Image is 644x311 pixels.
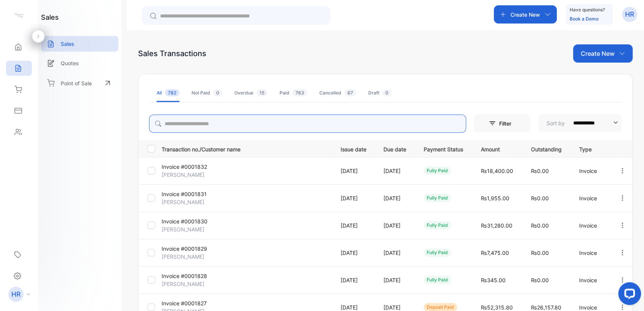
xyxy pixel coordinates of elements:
div: Overdue [234,90,267,96]
img: logo [13,10,25,21]
div: fully paid [424,221,451,229]
div: Not Paid [192,90,222,96]
div: Draft [368,90,391,96]
div: Cancelled [319,90,356,96]
p: [PERSON_NAME] [162,253,218,261]
p: Outstanding [531,144,563,153]
div: Sales Transactions [138,48,206,59]
div: Paid [280,90,307,96]
p: [DATE] [383,276,408,284]
p: HR [625,9,634,19]
span: ₨0.00 [531,168,548,174]
p: Invoice [579,167,603,175]
p: Amount [481,144,515,153]
p: [PERSON_NAME] [162,171,218,179]
span: 67 [344,89,356,96]
p: Invoice #0001829 [162,245,218,253]
button: Create New [494,5,557,24]
p: Have questions? [570,6,605,14]
p: Invoice [579,194,603,202]
div: fully paid [424,166,451,175]
span: 15 [256,89,267,96]
span: ₨18,400.00 [481,168,513,174]
h1: sales [41,12,59,22]
button: Filter [474,114,531,132]
div: fully paid [424,276,451,284]
p: Invoice #0001831 [162,190,218,198]
span: ₨52,315.80 [481,304,513,311]
span: 782 [165,89,179,96]
span: ₨345.00 [481,277,506,283]
p: [DATE] [383,249,408,257]
div: fully paid [424,248,451,257]
p: Sort by [547,119,565,127]
p: Invoice [579,221,603,229]
p: Payment Status [424,144,465,153]
p: [PERSON_NAME] [162,225,218,233]
span: 0 [213,89,222,96]
p: [DATE] [383,167,408,175]
p: Invoice #0001828 [162,272,218,280]
p: [DATE] [341,194,368,202]
p: [DATE] [341,276,368,284]
p: Transaction no./Customer name [162,144,331,153]
button: Sort by [538,114,622,132]
p: Invoice [579,276,603,284]
p: Issue date [341,144,368,153]
p: Filter [499,119,516,127]
div: All [157,90,179,96]
span: ₨7,475.00 [481,250,509,256]
span: ₨31,280.00 [481,222,512,229]
p: [DATE] [383,221,408,229]
p: Create New [581,49,614,58]
span: ₨1,955.00 [481,195,509,201]
span: ₨0.00 [531,250,548,256]
p: [PERSON_NAME] [162,280,218,288]
button: HR [622,5,637,24]
iframe: LiveChat chat widget [612,279,644,311]
a: Quotes [41,55,118,71]
button: Create New [573,44,633,63]
p: Sales [61,40,74,48]
p: [DATE] [383,194,408,202]
a: Book a Demo [570,16,598,22]
p: Invoice #0001827 [162,299,218,307]
p: [PERSON_NAME] [162,198,218,206]
p: [DATE] [341,167,368,175]
p: Create New [510,11,540,19]
span: ₨26,157.80 [531,304,561,311]
p: Point of Sale [61,79,92,87]
span: ₨0.00 [531,195,548,201]
span: 763 [292,89,307,96]
a: Sales [41,36,118,52]
p: Due date [383,144,408,153]
p: Type [579,144,603,153]
span: 0 [382,89,391,96]
p: [DATE] [341,249,368,257]
p: Invoice #0001832 [162,163,218,171]
p: Invoice [579,249,603,257]
p: Quotes [61,59,79,67]
span: ₨0.00 [531,277,548,283]
p: HR [11,289,20,299]
div: fully paid [424,194,451,202]
p: Invoice #0001830 [162,217,218,225]
p: [DATE] [341,221,368,229]
a: Point of Sale [41,75,118,91]
span: ₨0.00 [531,222,548,229]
